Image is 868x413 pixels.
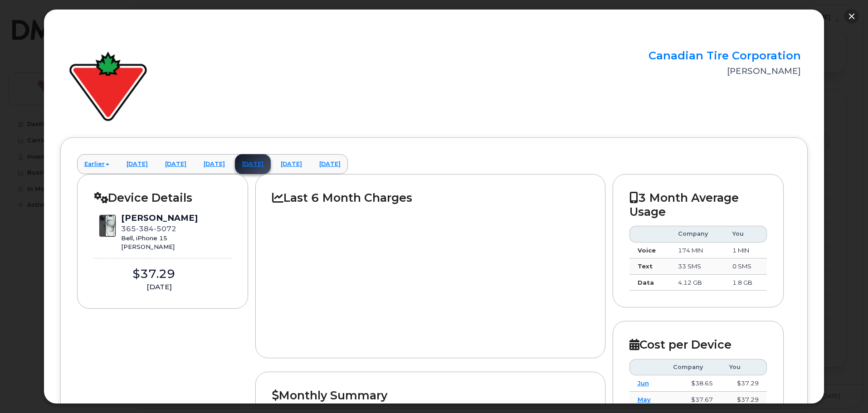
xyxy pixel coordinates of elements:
td: 33 SMS [670,258,724,275]
div: $37.29 [94,266,214,282]
th: You [724,226,767,242]
div: Bell, iPhone 15 [PERSON_NAME] [121,234,198,251]
h2: Device Details [94,191,232,204]
td: 1 MIN [724,243,767,259]
div: [PERSON_NAME] [121,212,198,224]
td: 1.8 GB [724,275,767,291]
h2: Cost per Device [629,338,767,351]
td: 4.12 GB [670,275,724,291]
a: [DATE] [158,154,194,174]
span: 5072 [154,224,176,233]
span: 365 [121,224,176,233]
a: [DATE] [196,154,232,174]
th: Company [670,226,724,242]
strong: Text [638,262,653,270]
div: [DATE] [94,282,224,292]
h2: Last 6 Month Charges [272,191,588,204]
strong: Voice [638,247,656,254]
td: 0 SMS [724,258,767,275]
strong: Data [638,279,654,286]
a: [DATE] [312,154,348,174]
a: [DATE] [235,154,271,174]
h2: 3 Month Average Usage [629,191,767,219]
a: [DATE] [273,154,309,174]
td: 174 MIN [670,243,724,259]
